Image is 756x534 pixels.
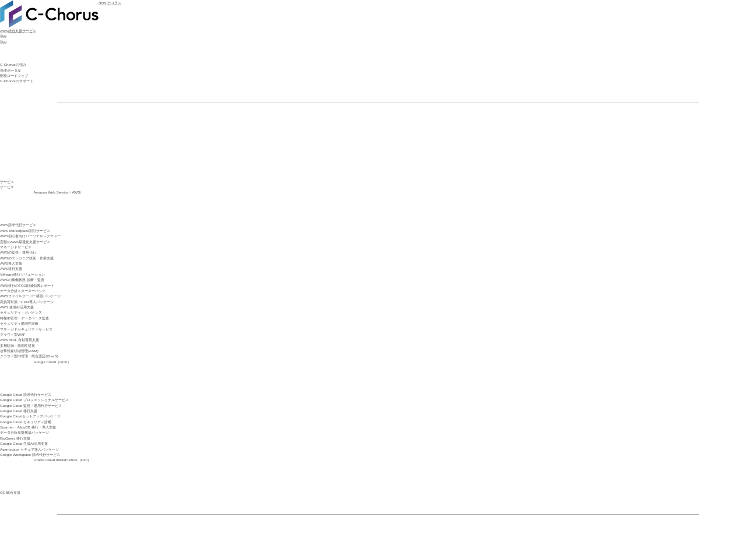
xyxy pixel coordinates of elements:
[34,458,91,462] span: Oracle Cloud Infrastructure（OCI）
[34,360,71,364] span: Google Cloud（GCP）
[551,133,561,138] img: 矢印
[33,190,83,194] span: Amazon Web Service（AWS）
[384,122,570,150] a: まずは相談する
[185,122,372,150] a: 資料を請求する
[353,133,362,138] img: 矢印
